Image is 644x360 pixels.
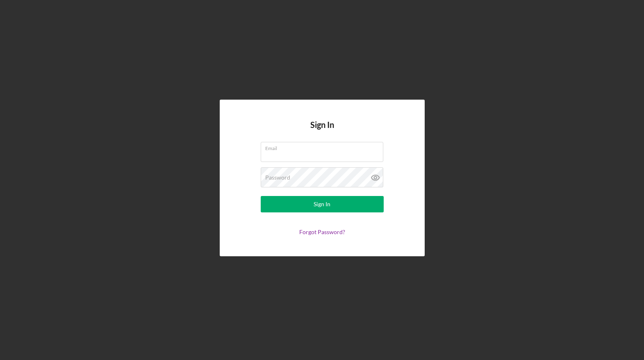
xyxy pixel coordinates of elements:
[314,196,330,212] div: Sign In
[265,142,383,151] label: Email
[310,120,334,142] h4: Sign In
[261,196,384,212] button: Sign In
[299,228,345,235] a: Forgot Password?
[265,174,290,181] label: Password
